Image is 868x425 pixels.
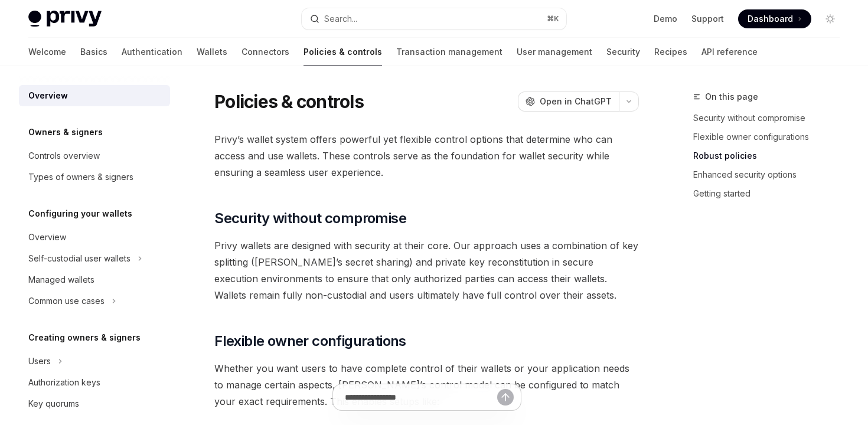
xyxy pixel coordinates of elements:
[701,38,758,66] a: API reference
[28,251,130,266] div: Self-custodial user wallets
[28,375,100,390] div: Authorization keys
[19,166,170,188] a: Types of owners & signers
[324,12,357,26] div: Search...
[214,131,639,181] span: Privy’s wallet system offers powerful yet flexible control options that determine who can access ...
[28,230,66,244] div: Overview
[19,269,170,290] a: Managed wallets
[214,91,364,112] h1: Policies & controls
[28,170,133,184] div: Types of owners & signers
[28,125,103,139] h5: Owners & signers
[738,9,811,28] a: Dashboard
[606,38,640,66] a: Security
[80,38,107,66] a: Basics
[19,227,170,248] a: Overview
[693,146,849,165] a: Robust policies
[518,91,619,112] button: Open in ChatGPT
[122,38,182,66] a: Authentication
[28,38,66,66] a: Welcome
[304,38,382,66] a: Policies & controls
[547,14,559,24] span: ⌘ K
[19,145,170,166] a: Controls overview
[28,294,105,308] div: Common use cases
[748,13,793,25] span: Dashboard
[242,38,289,66] a: Connectors
[19,85,170,106] a: Overview
[28,331,141,345] h5: Creating owners & signers
[517,38,592,66] a: User management
[214,237,639,303] span: Privy wallets are designed with security at their core. Our approach uses a combination of key sp...
[28,149,100,163] div: Controls overview
[28,11,102,27] img: light logo
[691,13,724,25] a: Support
[214,209,406,228] span: Security without compromise
[693,184,849,203] a: Getting started
[197,38,227,66] a: Wallets
[214,360,639,410] span: Whether you want users to have complete control of their wallets or your application needs to man...
[302,8,566,30] button: Search...⌘K
[28,207,132,221] h5: Configuring your wallets
[214,332,406,351] span: Flexible owner configurations
[28,354,51,368] div: Users
[693,165,849,184] a: Enhanced security options
[705,90,758,104] span: On this page
[19,372,170,393] a: Authorization keys
[19,393,170,414] a: Key quorums
[28,89,68,103] div: Overview
[396,38,502,66] a: Transaction management
[497,389,514,406] button: Send message
[821,9,840,28] button: Toggle dark mode
[654,38,687,66] a: Recipes
[28,273,94,287] div: Managed wallets
[693,109,849,127] a: Security without compromise
[540,96,612,107] span: Open in ChatGPT
[654,13,677,25] a: Demo
[28,397,79,411] div: Key quorums
[693,127,849,146] a: Flexible owner configurations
